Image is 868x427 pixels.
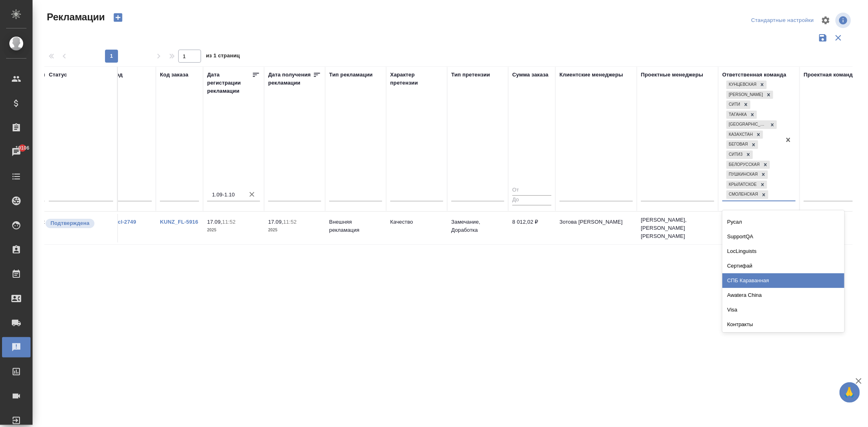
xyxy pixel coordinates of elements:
[160,71,188,79] div: Код заказа
[726,190,759,199] div: Смоленская
[11,144,34,152] span: 19106
[726,150,754,160] div: Кунцевская, Бабушкинская, Сити, Таганка, Киев, Казахстан, Беговая, Сити3, Белорусская, Пушкинская...
[726,140,749,149] div: Беговая
[268,71,313,87] div: Дата получения рекламации
[2,142,31,162] a: 19106
[718,214,800,242] td: Кунцевская
[207,219,222,225] p: 17.09,
[726,130,764,140] div: Кунцевская, Бабушкинская, Сити, Таганка, Киев, Казахстан, Беговая, Сити3, Белорусская, Пушкинская...
[722,303,844,317] div: Visa
[641,71,703,79] div: Проектные менеджеры
[512,71,549,79] div: Сумма заказа
[207,226,260,234] p: 2025
[386,214,447,242] td: Качество
[50,219,90,227] p: Подтверждена
[555,214,637,242] td: Зотова [PERSON_NAME]
[451,71,490,79] div: Тип претензии
[840,382,860,403] button: 🙏
[390,71,443,87] div: Характер претензии
[726,131,754,139] div: Казахстан
[722,71,786,79] div: Ответственная команда
[722,229,844,244] div: SupportQA
[831,30,846,46] button: Сбросить фильтры
[722,215,844,229] div: Русал
[512,195,551,205] input: До
[726,181,758,189] div: Крылатское
[726,111,748,119] div: Таганка
[726,100,741,109] div: Сити
[749,14,816,27] div: split button
[726,91,764,99] div: [PERSON_NAME]
[726,170,759,179] div: Пушкинская
[207,71,252,95] div: Дата регистрации рекламации
[206,51,240,63] span: из 1 страниц
[637,212,718,244] td: [PERSON_NAME], [PERSON_NAME] [PERSON_NAME]
[560,71,623,79] div: Клиентские менеджеры
[726,150,744,159] div: Сити3
[726,90,774,100] div: Кунцевская, Бабушкинская, Сити, Таганка, Киев, Казахстан, Беговая, Сити3, Белорусская, Пушкинская...
[722,317,844,332] div: Контракты
[447,214,508,242] td: Замечание, Доработка
[722,273,844,288] div: СПБ Караванная
[45,11,105,24] span: Рекламации
[329,71,373,79] div: Тип рекламации
[843,384,857,401] span: 🙏
[726,139,759,150] div: Кунцевская, Бабушкинская, Сити, Таганка, Киев, Казахстан, Беговая, Сити3, Белорусская, Пушкинская...
[726,160,771,170] div: Кунцевская, Бабушкинская, Сити, Таганка, Киев, Казахстан, Беговая, Сити3, Белорусская, Пушкинская...
[113,219,136,225] a: recl-2749
[726,120,768,129] div: [GEOGRAPHIC_DATA]
[512,185,551,195] input: От
[726,100,751,110] div: Кунцевская, Бабушкинская, Сити, Таганка, Киев, Казахстан, Беговая, Сити3, Белорусская, Пушкинская...
[722,288,844,303] div: Awatera Сhina
[726,110,758,120] div: Кунцевская, Бабушкинская, Сити, Таганка, Киев, Казахстан, Беговая, Сити3, Белорусская, Пушкинская...
[283,219,297,225] p: 11:52
[268,219,283,225] p: 17.09,
[726,170,769,180] div: Кунцевская, Бабушкинская, Сити, Таганка, Киев, Казахстан, Беговая, Сити3, Белорусская, Пушкинская...
[108,11,128,24] button: Создать
[816,11,835,30] span: Настроить таблицу
[726,180,768,190] div: Кунцевская, Бабушкинская, Сити, Таганка, Киев, Казахстан, Беговая, Сити3, Белорусская, Пушкинская...
[815,30,831,46] button: Сохранить фильтры
[722,259,844,273] div: Сертифай
[160,219,198,225] a: KUNZ_FL-5916
[726,161,761,169] div: Белорусская
[726,120,778,130] div: Кунцевская, Бабушкинская, Сити, Таганка, Киев, Казахстан, Беговая, Сити3, Белорусская, Пушкинская...
[508,214,555,242] td: 8 012,02 ₽
[222,219,236,225] p: 11:52
[726,81,758,89] div: Кунцевская
[722,244,844,259] div: LocLinguists
[835,13,853,28] span: Посмотреть информацию
[325,214,386,242] td: Внешняя рекламация
[726,80,767,90] div: Кунцевская, Бабушкинская, Сити, Таганка, Киев, Казахстан, Беговая, Сити3, Белорусская, Пушкинская...
[49,71,67,79] div: Статус
[804,71,856,79] div: Проектная команда
[726,190,769,200] div: Кунцевская, Бабушкинская, Сити, Таганка, Киев, Казахстан, Беговая, Сити3, Белорусская, Пушкинская...
[268,226,321,234] p: 2025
